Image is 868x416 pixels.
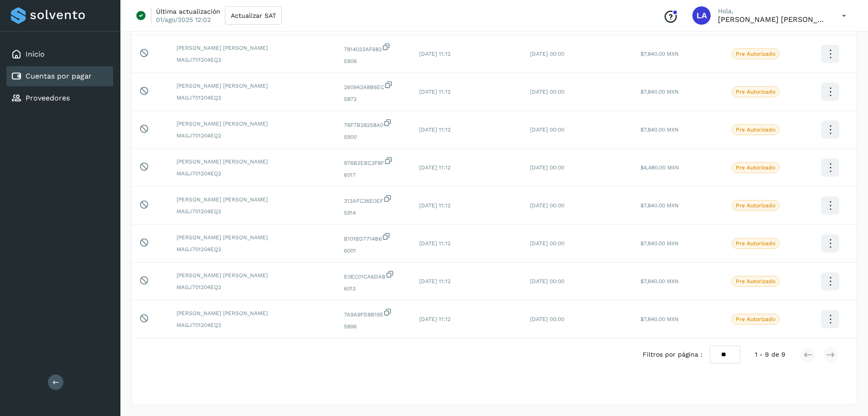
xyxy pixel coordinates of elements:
[640,126,679,133] span: $7,840.00 MXN
[344,194,405,205] span: 313AFC36E0EF
[177,195,329,204] span: [PERSON_NAME] [PERSON_NAME]
[718,15,827,24] p: Luis Alfonso García Lugo
[6,66,113,86] div: Cuentas por pagar
[643,350,702,359] span: Filtros por página :
[419,89,451,95] span: [DATE] 11:12
[344,322,405,331] span: 5896
[344,118,405,129] span: 76F7B28258A0
[177,207,329,216] span: MAGJ701204EQ2
[530,240,564,247] span: [DATE] 00:00
[26,50,45,58] a: Inicio
[177,120,329,128] span: [PERSON_NAME] [PERSON_NAME]
[344,209,405,217] span: 5914
[530,51,564,57] span: [DATE] 00:00
[177,309,329,317] span: [PERSON_NAME] [PERSON_NAME]
[6,88,113,108] div: Proveedores
[26,94,70,102] a: Proveedores
[344,308,405,319] span: 7A9A9FD8B195
[177,169,329,178] span: MAGJ701204EQ2
[736,164,775,171] p: Pre Autorizado
[177,321,329,329] span: MAGJ701204EQ2
[736,202,775,209] p: Pre Autorizado
[177,283,329,291] span: MAGJ701204EQ2
[640,89,679,95] span: $7,840.00 MXN
[177,94,329,102] span: MAGJ701204EQ2
[530,202,564,209] span: [DATE] 00:00
[344,133,405,141] span: 5900
[736,278,775,284] p: Pre Autorizado
[530,278,564,284] span: [DATE] 00:00
[156,7,220,16] p: Última actualización
[177,271,329,279] span: [PERSON_NAME] [PERSON_NAME]
[736,51,775,57] p: Pre Autorizado
[419,164,451,171] span: [DATE] 11:12
[344,232,405,243] span: B101BD7714B6
[344,57,405,65] span: 5906
[231,12,276,19] span: Actualizar SAT
[26,72,92,80] a: Cuentas por pagar
[156,16,211,24] p: 01/ago/2025 12:02
[718,7,827,15] p: Hola,
[530,164,564,171] span: [DATE] 00:00
[530,126,564,133] span: [DATE] 00:00
[177,56,329,64] span: MAGJ701204EQ2
[344,42,405,53] span: 7814033AF682
[419,278,451,284] span: [DATE] 11:12
[736,316,775,322] p: Pre Autorizado
[530,89,564,95] span: [DATE] 00:00
[640,316,679,322] span: $7,840.00 MXN
[344,284,405,293] span: 6013
[6,44,113,64] div: Inicio
[177,132,329,140] span: MAGJ701204EQ2
[640,164,679,171] span: $4,480.00 MXN
[736,89,775,95] p: Pre Autorizado
[419,202,451,209] span: [DATE] 11:12
[344,156,405,167] span: 976B2EBC3F8F
[419,126,451,133] span: [DATE] 11:12
[419,240,451,247] span: [DATE] 11:12
[344,247,405,255] span: 6001
[736,126,775,133] p: Pre Autorizado
[177,158,329,166] span: [PERSON_NAME] [PERSON_NAME]
[530,316,564,322] span: [DATE] 00:00
[755,350,785,359] span: 1 - 9 de 9
[736,240,775,247] p: Pre Autorizado
[640,278,679,284] span: $7,840.00 MXN
[177,44,329,52] span: [PERSON_NAME] [PERSON_NAME]
[640,240,679,247] span: $7,840.00 MXN
[344,95,405,103] span: 5872
[177,245,329,253] span: MAGJ701204EQ2
[344,270,405,281] span: E0EC01CA6DAB
[419,316,451,322] span: [DATE] 11:12
[640,51,679,57] span: $7,840.00 MXN
[419,51,451,57] span: [DATE] 11:12
[344,80,405,91] span: 260943A8B6EC
[177,233,329,242] span: [PERSON_NAME] [PERSON_NAME]
[344,171,405,179] span: 6017
[640,202,679,209] span: $7,840.00 MXN
[225,6,282,25] button: Actualizar SAT
[177,82,329,90] span: [PERSON_NAME] [PERSON_NAME]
